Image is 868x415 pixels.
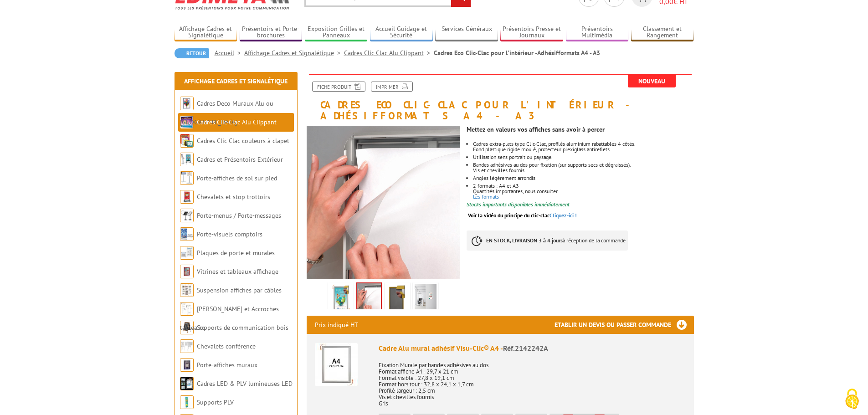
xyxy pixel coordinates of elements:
a: Affichage Cadres et Signalétique [244,49,344,57]
p: Vis et chevilles fournis [473,168,693,173]
a: Présentoirs Presse et Journaux [500,25,563,40]
a: Cadres et Présentoirs Extérieur [197,155,283,164]
img: Cadres Clic-Clac couleurs à clapet [180,134,194,148]
a: Classement et Rangement [631,25,694,40]
img: 2142232a_cadre_visu-clic_adhesif_devant_dos.jpg [330,284,352,313]
img: Cadres LED & PLV lumineuses LED [180,377,194,390]
li: Angles légèrement arrondis [473,175,693,181]
a: Porte-affiches de sol sur pied [197,174,277,182]
li: Utilisation sens portrait ou paysage. [473,154,693,160]
img: Porte-affiches muraux [180,358,194,372]
a: Fiche produit [312,82,365,92]
li: Cadres Eco Clic-Clac pour l'intérieur - formats A4 - A3 [434,48,600,57]
img: cadre_clic_clac_214226.jpg [415,284,437,313]
a: [PERSON_NAME] et Accroches tableaux [180,305,279,332]
img: Porte-menus / Porte-messages [180,209,194,222]
li: Cadres extra-plats type Clic-Clac, profilés aluminium rabattables 4 côtés. Fond plastique rigide ... [473,141,693,152]
img: Vitrines et tableaux affichage [180,265,194,278]
p: Fixation Murale par bandes adhésives au dos Format affiche A4 - 29,7 x 21 cm Format visible : 27,... [379,356,686,407]
a: Porte-affiches muraux [197,361,257,369]
img: Cimaises et Accroches tableaux [180,302,194,316]
a: Chevalets conférence [197,342,256,350]
a: Cadres LED & PLV lumineuses LED [197,379,293,388]
a: Porte-menus / Porte-messages [197,211,281,220]
img: Supports PLV [180,395,194,409]
font: Stocks importants disponibles immédiatement [467,201,570,208]
img: Chevalets conférence [180,339,194,353]
p: Prix indiqué HT [315,316,358,334]
img: Cadres et Présentoirs Extérieur [180,153,194,166]
img: Porte-affiches de sol sur pied [180,171,194,185]
a: Exposition Grilles et Panneaux [305,25,368,40]
span: Nouveau [628,75,676,87]
a: Services Généraux [435,25,498,40]
a: Suspension affiches par câbles [197,286,282,294]
div: Cadre Alu mural adhésif Visu-Clic® A4 - [379,343,686,354]
strong: Adhésif [320,109,380,122]
a: Supports PLV [197,398,234,406]
p: Bandes adhésives au dos pour fixation (sur supports secs et dégraissés). [473,162,693,168]
img: Cadre Alu mural adhésif Visu-Clic® A4 [315,343,358,386]
h3: Etablir un devis ou passer commande [555,316,694,334]
p: à réception de la commande [467,231,628,251]
img: cadre_alu_affichage_visu_clic_a6_a5_a4_a3_a2_a1_b2_214226_214225_214224c_214224_214223_214222_214... [307,126,460,279]
img: Plaques de porte et murales [180,246,194,260]
img: 2142232a_cadre_visu-clic_adhesif_dos2.jpg [386,284,408,313]
a: Présentoirs et Porte-brochures [240,25,303,40]
a: Retour [175,48,209,58]
span: Réf.2142242A [503,343,548,353]
img: Suspension affiches par câbles [180,283,194,297]
p: Quantités importantes, nous consulter. [473,189,693,194]
a: Affichage Cadres et Signalétique [175,25,237,40]
a: Accueil Guidage et Sécurité [370,25,433,40]
a: Vitrines et tableaux affichage [197,267,278,276]
a: Cadres Clic-Clac Alu Clippant [344,49,434,57]
a: Plaques de porte et murales [197,249,275,257]
img: Cookies (fenêtre modale) [841,388,863,410]
strong: Adhésif [537,49,558,57]
img: Porte-visuels comptoirs [180,227,194,241]
img: Chevalets et stop trottoirs [180,190,194,204]
strong: EN STOCK, LIVRAISON 3 à 4 jours [486,237,563,244]
strong: Mettez en valeurs vos affiches sans avoir à percer [467,125,605,133]
a: Les formats [473,193,499,200]
a: Supports de communication bois [197,323,288,332]
a: Imprimer [371,82,413,92]
a: Voir la vidéo du principe du clic-clacCliquez-ici ! [468,212,577,219]
a: Porte-visuels comptoirs [197,230,262,238]
a: Cadres Deco Muraux Alu ou [GEOGRAPHIC_DATA] [180,99,273,126]
a: Cadres Clic-Clac couleurs à clapet [197,137,289,145]
p: 2 formats : A4 et A3 [473,183,693,189]
a: Cadres Clic-Clac Alu Clippant [197,118,277,126]
a: Affichage Cadres et Signalétique [184,77,288,85]
button: Cookies (fenêtre modale) [836,384,868,415]
img: Cadres Deco Muraux Alu ou Bois [180,97,194,110]
span: Voir la vidéo du principe du clic-clac [468,212,550,219]
a: Chevalets et stop trottoirs [197,193,270,201]
a: Accueil [215,49,244,57]
img: cadre_alu_affichage_visu_clic_a6_a5_a4_a3_a2_a1_b2_214226_214225_214224c_214224_214223_214222_214... [357,283,381,312]
a: Présentoirs Multimédia [566,25,629,40]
